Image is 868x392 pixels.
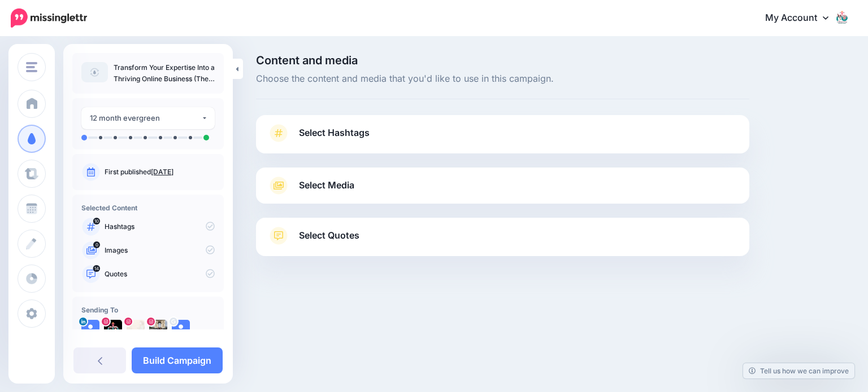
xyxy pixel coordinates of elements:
[90,112,201,125] div: 12 month evergreen
[299,228,359,243] span: Select Quotes
[299,178,354,193] span: Select Media
[105,245,215,256] p: Images
[81,204,215,212] h4: Selected Content
[81,107,215,129] button: 12 month evergreen
[11,8,87,28] img: Missinglettr
[267,124,738,153] a: Select Hashtags
[93,265,101,272] span: 14
[267,227,738,256] a: Select Quotes
[149,320,167,338] img: 223274431_207235061409589_3165409955215223380_n-bsa154803.jpg
[81,320,99,338] img: user_default_image.png
[267,177,738,195] a: Select Media
[105,222,215,232] p: Hashtags
[256,72,749,86] span: Choose the content and media that you'd like to use in this campaign.
[151,168,173,176] a: [DATE]
[81,306,215,314] h4: Sending To
[172,320,190,338] img: user_default_image.png
[743,363,854,378] a: Tell us how we can improve
[105,167,215,177] p: First published
[256,55,749,66] span: Content and media
[105,269,215,279] p: Quotes
[299,125,370,140] span: Select Hashtags
[127,320,145,338] img: 485211556_1235285974875661_2420593909367147222_n-bsa154802.jpg
[93,218,100,224] span: 10
[104,320,122,338] img: 357774252_272542952131600_5124155199893867819_n-bsa140707.jpg
[81,62,108,82] img: article-default-image-icon.png
[26,62,37,72] img: menu.png
[114,62,215,85] p: Transform Your Expertise Into a Thriving Online Business (The AI-Proof Way)
[754,5,851,32] a: My Account
[93,241,100,248] span: 0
